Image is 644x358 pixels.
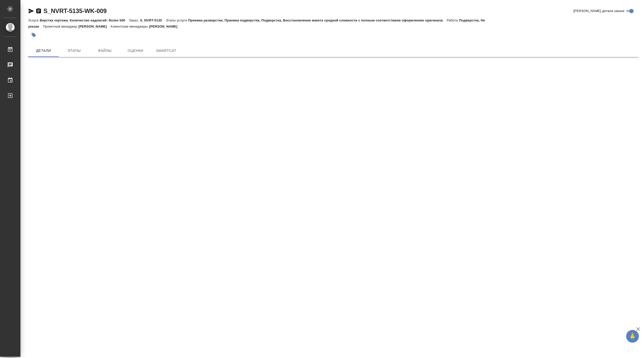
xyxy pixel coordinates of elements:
p: Верстка чертежа. Количество надписей: более 500 [40,18,129,22]
button: Скопировать ссылку для ЯМессенджера [28,8,34,14]
p: Проектный менеджер [43,25,78,28]
span: SmartCat [154,48,178,54]
button: Скопировать ссылку [36,8,42,14]
p: Работа [447,18,459,22]
span: 🙏 [628,331,637,342]
p: Услуга [28,18,40,22]
p: [PERSON_NAME] [78,25,111,28]
span: Оценки [123,48,148,54]
a: S_NVRT-5135-WK-009 [43,7,107,14]
p: Клиентские менеджеры [111,25,149,28]
span: [PERSON_NAME] детали заказа [573,8,624,14]
p: S_NVRT-5135 [140,18,166,22]
p: Заказ: [129,18,140,22]
button: Добавить тэг [28,29,39,41]
p: [PERSON_NAME] [149,25,181,28]
span: Детали [31,48,56,54]
span: Этапы [62,48,86,54]
p: Этапы услуги [166,18,188,22]
p: Приемка разверстки, Приемка подверстки, Подверстка, Восстановление макета средней сложности с пол... [188,18,446,22]
button: 🙏 [626,330,639,343]
span: Файлы [93,48,117,54]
